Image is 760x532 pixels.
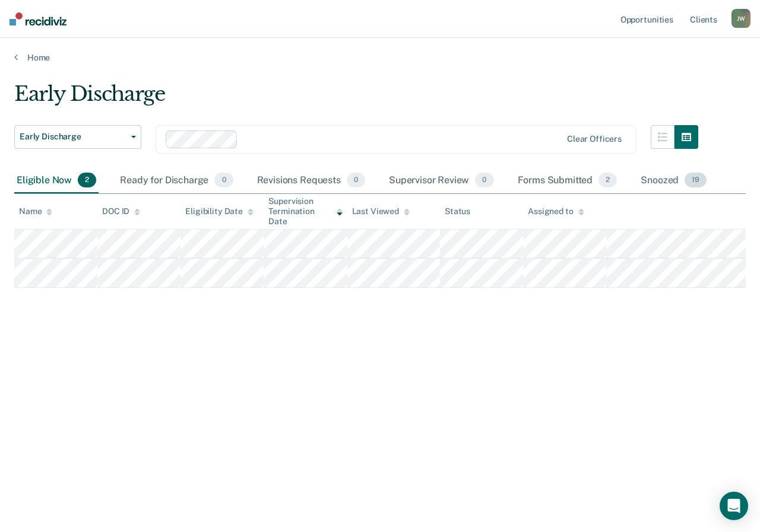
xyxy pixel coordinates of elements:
[445,206,470,216] div: Status
[567,134,622,144] div: Clear officers
[214,173,233,188] span: 0
[14,82,698,116] div: Early Discharge
[685,173,707,188] span: 19
[14,52,746,63] a: Home
[9,12,66,26] img: Recidiviz
[255,168,368,194] div: Revisions Requests0
[475,173,493,188] span: 0
[720,492,748,520] div: Open Intercom Messenger
[387,168,496,194] div: Supervisor Review0
[78,173,96,188] span: 2
[185,206,254,216] div: Eligibility Date
[102,206,140,216] div: DOC ID
[528,206,584,216] div: Assigned to
[347,173,365,188] span: 0
[352,206,410,216] div: Last Viewed
[515,168,620,194] div: Forms Submitted2
[638,168,709,194] div: Snoozed19
[19,206,52,216] div: Name
[268,196,342,226] div: Supervision Termination Date
[118,168,235,194] div: Ready for Discharge0
[20,132,126,142] span: Early Discharge
[731,9,750,28] button: JW
[731,9,750,28] div: J W
[14,125,141,149] button: Early Discharge
[14,168,99,194] div: Eligible Now2
[598,173,617,188] span: 2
